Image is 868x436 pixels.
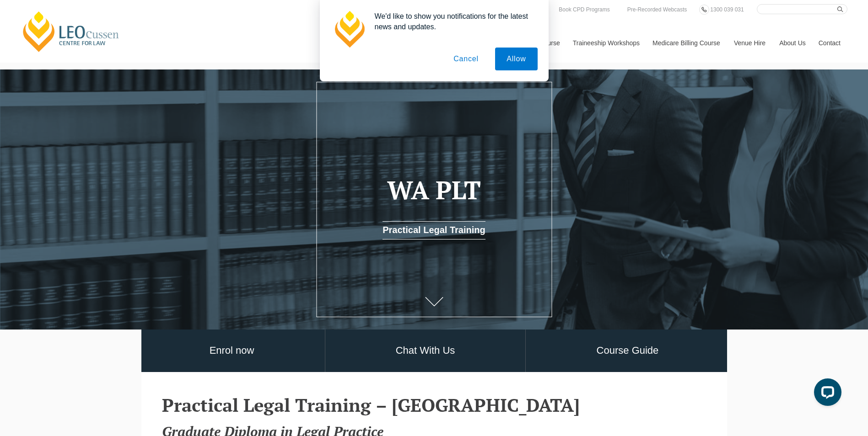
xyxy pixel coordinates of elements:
[367,11,538,32] div: We'd like to show you notifications for the latest news and updates.
[325,330,526,372] a: Chat With Us
[139,330,325,372] a: Enrol now
[383,221,485,239] a: Practical Legal Training
[331,11,367,48] img: notification icon
[442,48,490,70] button: Cancel
[162,395,706,415] h2: Practical Legal Training – [GEOGRAPHIC_DATA]
[495,48,537,70] button: Allow
[526,330,729,372] a: Course Guide
[807,375,845,413] iframe: LiveChat chat widget
[330,176,538,204] h1: WA PLT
